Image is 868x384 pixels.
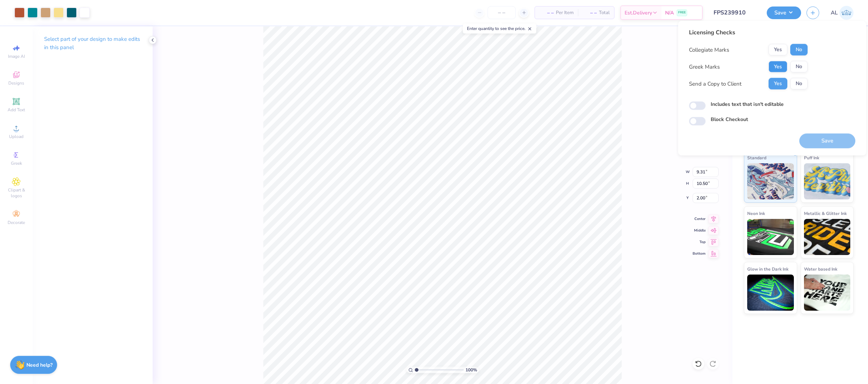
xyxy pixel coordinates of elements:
input: Untitled Design [708,5,761,20]
span: Center [693,216,706,221]
span: Top [693,240,706,245]
img: Standard [747,163,794,199]
div: Collegiate Marks [689,46,729,54]
span: Add Text [8,107,25,113]
div: Enter quantity to see the price. [463,23,536,34]
span: Clipart & logos [4,187,29,199]
span: Upload [9,134,24,139]
span: Image AI [8,53,25,59]
span: Metallic & Glitter Ink [804,210,847,217]
span: FREE [678,10,686,15]
div: Send a Copy to Client [689,79,741,88]
span: Standard [747,154,766,161]
div: Greek Marks [689,62,720,71]
span: Neon Ink [747,210,765,217]
span: – – [539,9,554,17]
span: Designs [8,80,24,86]
span: Water based Ink [804,265,837,273]
img: Puff Ink [804,163,851,199]
button: No [790,78,808,90]
img: Water based Ink [804,275,851,311]
strong: Need help? [26,362,52,368]
button: Yes [769,61,787,73]
span: Per Item [556,9,574,17]
span: AL [831,9,838,17]
button: No [790,44,808,56]
span: Decorate [8,220,25,225]
button: Save [767,7,801,19]
p: Select part of your design to make edits in this panel [44,35,141,52]
span: 100 % [465,367,477,373]
img: Neon Ink [747,219,794,255]
button: Yes [769,78,787,90]
span: Greek [11,160,22,166]
input: – – [488,6,516,19]
label: Includes text that isn't editable [711,100,784,108]
button: Yes [769,44,787,56]
span: Total [599,9,610,17]
span: – – [582,9,597,17]
label: Block Checkout [711,116,748,123]
div: Licensing Checks [689,28,808,37]
span: N/A [665,9,674,17]
span: Puff Ink [804,154,819,161]
span: Bottom [693,251,706,256]
span: Est. Delivery [625,9,652,17]
span: Middle [693,228,706,233]
img: Glow in the Dark Ink [747,275,794,311]
a: AL [831,6,854,20]
img: Angela Legaspi [839,6,854,20]
span: Glow in the Dark Ink [747,265,788,273]
img: Metallic & Glitter Ink [804,219,851,255]
button: No [790,61,808,73]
